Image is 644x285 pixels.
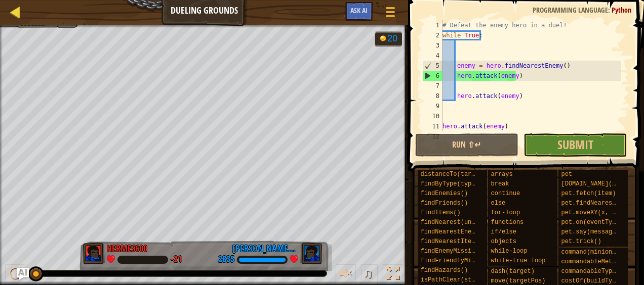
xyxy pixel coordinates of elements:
div: 6 [423,71,442,81]
button: Run ⇧↵ [415,133,518,157]
div: 12 [422,131,442,141]
img: thang_avatar_frame.png [300,243,323,264]
span: Ask AI [350,6,368,15]
span: findEnemies() [420,190,468,197]
span: isPathClear(start, end) [420,276,504,283]
div: 5 [423,61,442,71]
span: objects [491,238,516,245]
span: findFriends() [420,200,468,207]
span: else [491,200,505,207]
div: 1 [422,20,442,30]
span: findByType(type, units) [420,180,504,187]
div: 7 [422,81,442,91]
div: hermes600 [107,242,147,255]
span: [DOMAIN_NAME](enemy) [561,180,634,187]
span: : [608,5,612,15]
span: pet.say(message) [561,228,619,235]
button: Toggle fullscreen [383,264,403,285]
span: continue [491,190,520,197]
span: for-loop [491,209,520,216]
div: 2 [422,30,442,40]
span: commandableTypes [561,268,619,275]
span: findItems() [420,209,460,216]
span: while-true loop [491,257,545,264]
span: pet.trick() [561,238,601,245]
button: Adjust volume [336,264,356,285]
span: Programming language [533,5,608,15]
div: 8 [422,91,442,101]
span: findNearestEnemy() [420,228,486,235]
div: 9 [422,101,442,111]
span: Python [612,5,631,15]
button: Submit [524,133,627,157]
div: 2835 [218,255,234,264]
span: findFriendlyMissiles() [420,257,500,264]
div: 10 [422,111,442,121]
div: 4 [422,51,442,61]
div: Team 'ogres' has 20 gold. [375,31,402,46]
span: if/else [491,228,516,235]
span: ♫ [363,266,373,281]
span: pet.moveXY(x, y) [561,209,619,216]
span: findHazards() [420,267,468,274]
span: costOf(buildType) [561,277,623,284]
span: distanceTo(target) [420,171,486,178]
button: Ctrl + P: Play [5,264,25,285]
div: 11 [422,121,442,131]
span: Submit [557,136,593,153]
button: Show game menu [378,2,403,26]
span: dash(target) [491,268,534,275]
div: [PERSON_NAME] 500 [232,242,298,255]
div: 3 [422,40,442,51]
button: Ask AI [345,2,373,21]
span: arrays [491,171,512,178]
div: -21 [171,255,182,264]
span: findNearest(units) [420,219,486,226]
span: move(targetPos) [491,277,545,284]
span: commandableMethods [561,258,627,265]
span: functions [491,219,524,226]
button: Ask AI [17,268,29,280]
div: 20 [387,34,397,43]
span: pet [561,171,572,178]
button: ♫ [361,264,378,285]
span: findEnemyMissiles() [420,248,490,255]
span: findNearestItem() [420,238,482,245]
span: break [491,180,509,187]
img: thang_avatar_frame.png [83,243,105,264]
span: pet.fetch(item) [561,190,616,197]
span: while-loop [491,248,527,255]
